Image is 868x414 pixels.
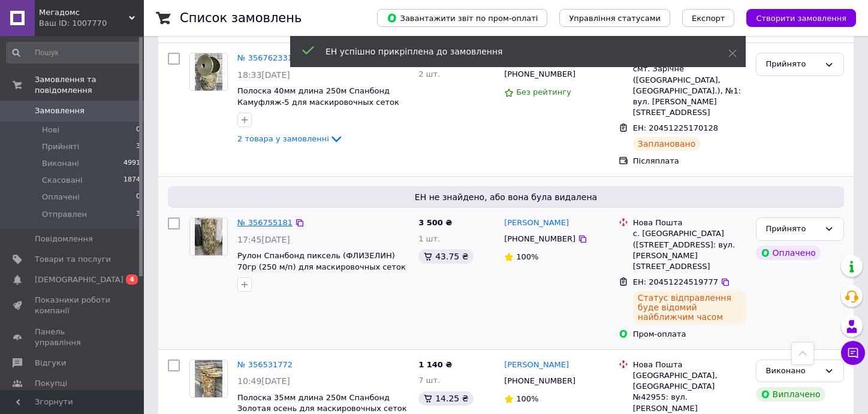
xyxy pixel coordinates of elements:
[237,53,293,62] a: № 356762331
[237,376,290,386] span: 10:49[DATE]
[633,291,746,324] div: Статус відправлення буде відомий найближчим часом
[195,53,223,90] img: Фото товару
[504,217,569,229] a: [PERSON_NAME]
[195,218,223,255] img: Фото товару
[35,74,144,96] span: Замовлення та повідомлення
[237,134,343,143] a: 2 товара у замовленні
[237,70,290,80] span: 18:33[DATE]
[173,191,839,203] span: ЕН не знайдено, або вона була видалена
[418,218,452,227] span: 3 500 ₴
[35,378,67,389] span: Покупці
[756,14,846,23] span: Створити замовлення
[734,13,856,22] a: Створити замовлення
[42,141,79,152] span: Прийняті
[633,277,718,286] span: ЕН: 20451224519777
[756,246,821,260] div: Оплачено
[418,234,440,243] span: 1 шт.
[418,69,440,78] span: 2 шт.
[418,376,440,385] span: 7 шт.
[123,175,140,186] span: 1874
[35,234,93,244] span: Повідомлення
[42,209,87,220] span: Отправлен
[39,7,129,18] span: Мегадомс
[387,13,538,23] span: Завантажити звіт по пром-оплаті
[195,360,223,397] img: Фото товару
[633,359,746,370] div: Нова Пошта
[42,158,79,169] span: Виконані
[189,359,228,398] a: Фото товару
[136,209,140,220] span: 3
[633,329,746,340] div: Пром-оплата
[189,217,228,256] a: Фото товару
[682,9,735,27] button: Експорт
[35,254,111,265] span: Товари та послуги
[766,223,819,235] div: Прийнято
[42,125,59,135] span: Нові
[237,360,293,369] a: № 356531772
[633,123,718,132] span: ЕН: 20451225170128
[325,46,698,58] div: ЕН успішно прикріплена до замовлення
[189,53,228,91] a: Фото товару
[6,42,141,64] input: Пошук
[237,251,406,271] a: Рулон Спанбонд пиксель (ФЛИЗЕЛИН) 70гр (250 м/п) для маскировочных сеток
[35,295,111,316] span: Показники роботи компанії
[136,192,140,203] span: 0
[516,252,538,261] span: 100%
[377,9,547,27] button: Завантажити звіт по пром-оплаті
[237,86,399,107] a: Полоска 40мм длина 250м Спанбонд Камуфляж-5 для маскировочных сеток
[39,18,144,29] div: Ваш ID: 1007770
[633,217,746,228] div: Нова Пошта
[418,360,452,369] span: 1 140 ₴
[633,156,746,167] div: Післяплата
[746,9,856,27] button: Створити замовлення
[502,373,578,389] div: [PHONE_NUMBER]
[766,58,819,71] div: Прийнято
[237,393,407,413] a: Полоска 35мм длина 250м Спанбонд Золотая осень для маскировочных сеток
[516,87,571,96] span: Без рейтингу
[692,14,725,23] span: Експорт
[237,134,329,143] span: 2 товара у замовленні
[633,64,746,118] div: смт. Зарічне ([GEOGRAPHIC_DATA], [GEOGRAPHIC_DATA].), №1: вул. [PERSON_NAME][STREET_ADDRESS]
[756,387,825,401] div: Виплачено
[237,235,290,244] span: 17:45[DATE]
[633,137,701,151] div: Заплановано
[35,274,123,285] span: [DEMOGRAPHIC_DATA]
[42,175,83,186] span: Скасовані
[136,141,140,152] span: 3
[418,391,473,406] div: 14.25 ₴
[633,228,746,272] div: с. [GEOGRAPHIC_DATA] ([STREET_ADDRESS]: вул. [PERSON_NAME][STREET_ADDRESS]
[136,125,140,135] span: 0
[126,274,138,285] span: 4
[35,358,66,368] span: Відгуки
[569,14,661,23] span: Управління статусами
[841,341,865,365] button: Чат з покупцем
[123,158,140,169] span: 4991
[559,9,670,27] button: Управління статусами
[42,192,80,203] span: Оплачені
[502,67,578,82] div: [PHONE_NUMBER]
[504,359,569,371] a: [PERSON_NAME]
[35,105,85,116] span: Замовлення
[516,394,538,403] span: 100%
[766,365,819,377] div: Виконано
[180,11,302,25] h1: Список замовлень
[418,249,473,264] div: 43.75 ₴
[237,218,293,227] a: № 356755181
[35,327,111,348] span: Панель управління
[502,231,578,247] div: [PHONE_NUMBER]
